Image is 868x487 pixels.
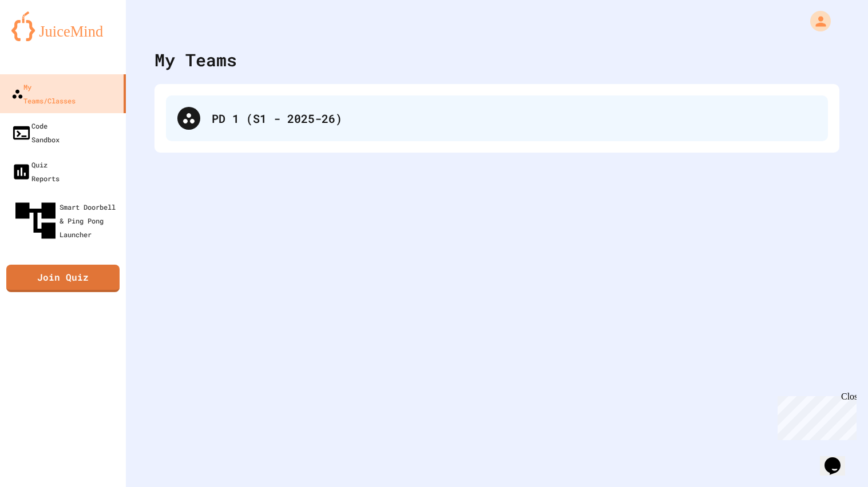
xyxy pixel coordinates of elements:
[11,11,114,41] img: logo-orange.svg
[11,119,60,146] div: Code Sandbox
[11,158,60,185] div: Quiz Reports
[212,110,817,127] div: PD 1 (S1 - 2025-26)
[773,392,857,440] iframe: chat widget
[798,8,834,34] div: My Account
[11,80,76,107] div: My Teams/Classes
[6,265,120,292] a: Join Quiz
[5,5,79,73] div: Chat with us now!Close
[154,47,237,73] div: My Teams
[820,441,857,476] iframe: chat widget
[166,95,828,141] div: PD 1 (S1 - 2025-26)
[11,197,121,245] div: Smart Doorbell & Ping Pong Launcher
